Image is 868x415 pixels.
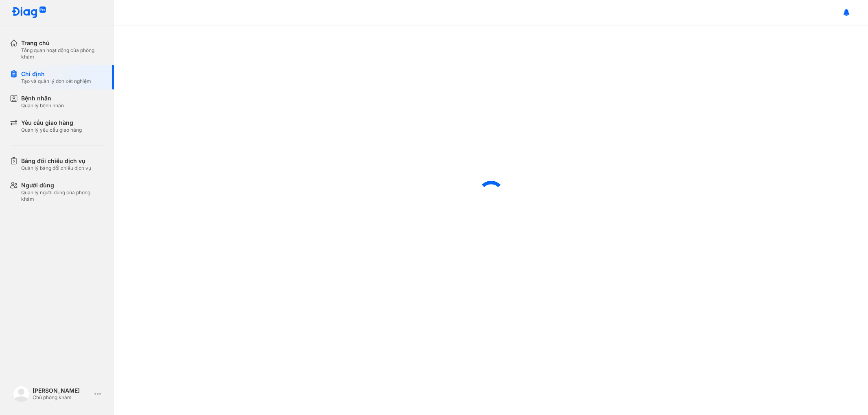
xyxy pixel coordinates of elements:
div: Chủ phòng khám [33,394,91,401]
div: [PERSON_NAME] [33,387,91,394]
img: logo [11,7,46,19]
div: Tổng quan hoạt động của phòng khám [21,47,104,60]
div: Yêu cầu giao hàng [21,119,82,127]
div: Bệnh nhân [21,94,64,102]
div: Chỉ định [21,70,91,78]
div: Quản lý yêu cầu giao hàng [21,127,82,133]
div: Bảng đối chiếu dịch vụ [21,157,91,165]
div: Trang chủ [21,39,104,47]
div: Người dùng [21,181,104,189]
div: Quản lý người dùng của phòng khám [21,189,104,202]
div: Quản lý bảng đối chiếu dịch vụ [21,165,91,172]
div: Tạo và quản lý đơn xét nghiệm [21,78,91,85]
div: Quản lý bệnh nhân [21,102,64,109]
img: logo [13,386,29,402]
